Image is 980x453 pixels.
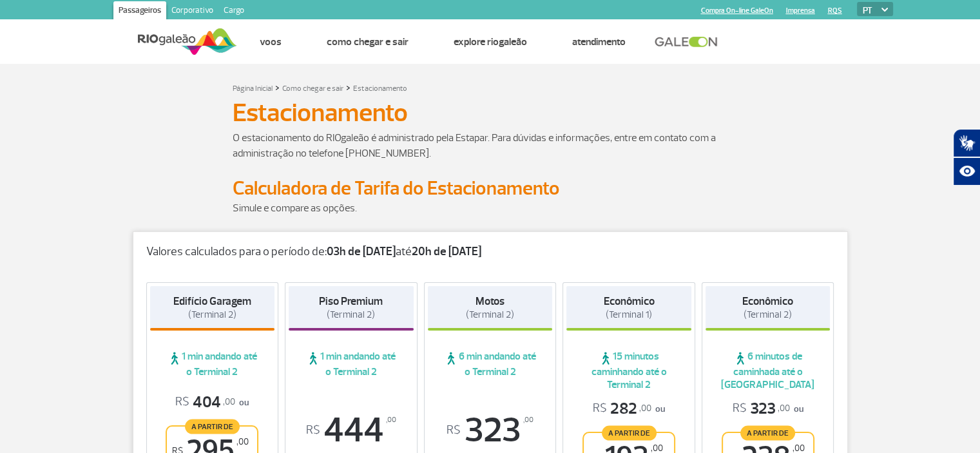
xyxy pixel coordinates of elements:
sup: ,00 [523,413,533,427]
span: 1 min andando até o Terminal 2 [150,350,275,378]
strong: 03h de [DATE] [327,244,396,259]
span: 15 minutos caminhando até o Terminal 2 [566,350,691,391]
a: > [346,80,351,95]
a: Imprensa [786,6,815,15]
a: > [275,80,280,95]
p: ou [733,399,803,419]
span: (Terminal 1) [606,309,652,321]
a: Explore RIOgaleão [454,35,527,48]
p: O estacionamento do RIOgaleão é administrado pela Estapar. Para dúvidas e informações, entre em c... [233,130,748,161]
p: Valores calculados para o período de: até [146,245,834,259]
span: 404 [175,392,235,412]
sup: R$ [306,423,320,438]
strong: Econômico [604,294,655,308]
strong: Edifício Garagem [173,294,251,308]
span: (Terminal 2) [466,309,514,321]
h2: Calculadora de Tarifa do Estacionamento [233,177,748,200]
span: 444 [289,413,414,448]
span: A partir de [185,419,240,434]
button: Abrir tradutor de língua de sinais. [953,129,980,157]
p: Simule e compare as opções. [233,200,748,216]
div: Plugin de acessibilidade da Hand Talk. [953,129,980,186]
sup: ,00 [386,413,396,427]
span: (Terminal 2) [744,309,792,321]
p: ou [175,392,249,412]
span: 6 minutos de caminhada até o [GEOGRAPHIC_DATA] [706,350,831,391]
p: ou [593,399,665,419]
span: 1 min andando até o Terminal 2 [289,350,414,378]
a: Cargo [218,1,249,22]
a: Como chegar e sair [282,84,343,93]
span: (Terminal 2) [327,309,375,321]
span: 323 [733,399,790,419]
strong: Piso Premium [319,294,383,308]
h1: Estacionamento [233,102,748,124]
a: Voos [260,35,282,48]
span: 323 [428,413,553,448]
strong: 20h de [DATE] [412,244,481,259]
span: A partir de [740,425,795,440]
a: RQS [828,6,842,15]
a: Passageiros [113,1,166,22]
span: 282 [593,399,651,419]
span: 6 min andando até o Terminal 2 [428,350,553,378]
span: (Terminal 2) [188,309,236,321]
a: Compra On-line GaleOn [701,6,773,15]
button: Abrir recursos assistivos. [953,157,980,186]
a: Corporativo [166,1,218,22]
strong: Motos [476,294,504,308]
a: Estacionamento [353,84,407,93]
a: Página Inicial [233,84,273,93]
sup: R$ [447,423,461,438]
a: Atendimento [572,35,626,48]
span: A partir de [602,425,657,440]
sup: ,00 [236,436,249,447]
strong: Econômico [742,294,793,308]
a: Como chegar e sair [327,35,408,48]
